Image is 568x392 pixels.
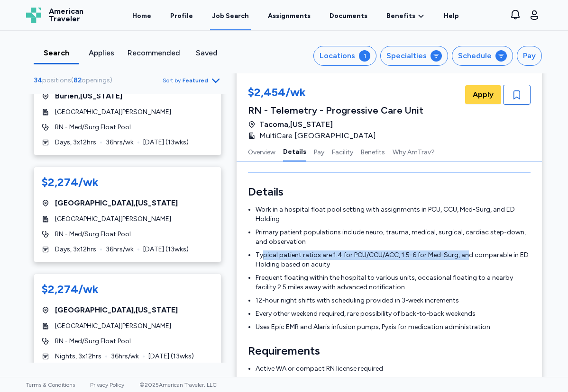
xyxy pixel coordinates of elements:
[49,8,83,23] span: American Traveler
[212,11,249,21] div: Job Search
[259,119,333,130] span: Tacoma , [US_STATE]
[283,142,306,161] button: Details
[55,138,96,147] span: Days, 3x12hrs
[465,85,501,104] button: Apply
[55,90,122,102] span: Burien , [US_STATE]
[26,8,41,23] img: Logo
[320,50,355,62] div: Locations
[55,214,171,224] span: [GEOGRAPHIC_DATA][PERSON_NAME]
[256,228,531,247] li: Primary patient populations include neuro, trauma, medical, surgical, cardiac step-down, and obse...
[82,47,120,59] div: Applies
[393,142,435,161] button: Why AmTrav?
[380,46,448,66] button: Specialties
[55,107,171,117] span: [GEOGRAPHIC_DATA][PERSON_NAME]
[248,343,531,358] h3: Requirements
[111,352,139,361] span: 36 hrs/wk
[523,50,536,62] div: Pay
[314,142,324,161] button: Pay
[55,230,131,239] span: RN - Med/Surg Float Pool
[26,382,75,388] a: Terms & Conditions
[73,76,82,84] span: 82
[55,123,131,132] span: RN - Med/Surg Float Pool
[452,46,513,66] button: Schedule
[332,142,353,161] button: Facility
[55,337,131,346] span: RN - Med/Surg Float Pool
[34,76,42,84] span: 34
[313,46,376,66] button: Locations1
[82,76,110,84] span: openings
[42,175,99,190] div: $2,274/wk
[248,104,423,117] div: RN - Telemetry - Progressive Care Unit
[163,75,221,86] button: Sort byFeatured
[458,50,492,62] div: Schedule
[256,322,531,332] li: Uses Epic EMR and Alaris infusion pumps; Pyxis for medication administration
[248,184,531,199] h3: Details
[55,352,101,361] span: Nights, 3x12hrs
[517,46,542,66] button: Pay
[256,250,531,269] li: Typical patient ratios are 1:4 for PCU/CCU/ACC, 1:5-6 for Med-Surg, and comparable in ED Holding ...
[256,296,531,305] li: 12-hour night shifts with scheduling provided in 3-week increments
[386,11,425,21] a: Benefits
[386,50,427,62] div: Specialties
[248,142,275,161] button: Overview
[42,282,99,297] div: $2,274/wk
[256,364,531,374] li: Active WA or compact RN license required
[361,142,385,161] button: Benefits
[55,245,96,254] span: Days, 3x12hrs
[256,273,531,292] li: Frequent floating within the hospital to various units, occasional floating to a nearby facility ...
[256,205,531,224] li: Work in a hospital float pool setting with assignments in PCU, CCU, Med-Surg, and ED Holding
[37,47,75,59] div: Search
[248,85,423,102] div: $2,454/wk
[188,47,225,59] div: Saved
[55,321,171,331] span: [GEOGRAPHIC_DATA][PERSON_NAME]
[183,77,208,84] span: Featured
[163,77,181,84] span: Sort by
[55,304,178,316] span: [GEOGRAPHIC_DATA] , [US_STATE]
[90,382,124,388] a: Privacy Policy
[148,352,194,361] span: [DATE] ( 13 wks)
[143,245,189,254] span: [DATE] ( 13 wks)
[139,382,217,388] span: © 2025 American Traveler, LLC
[473,89,494,100] span: Apply
[386,11,415,21] span: Benefits
[106,245,134,254] span: 36 hrs/wk
[34,76,116,85] div: ( )
[55,197,178,209] span: [GEOGRAPHIC_DATA] , [US_STATE]
[128,47,180,59] div: Recommended
[143,138,189,147] span: [DATE] ( 13 wks)
[42,76,71,84] span: positions
[106,138,134,147] span: 36 hrs/wk
[259,130,376,142] span: MultiCare [GEOGRAPHIC_DATA]
[210,1,251,30] a: Job Search
[359,50,370,62] div: 1
[256,309,531,319] li: Every other weekend required, rare possibility of back-to-back weekends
